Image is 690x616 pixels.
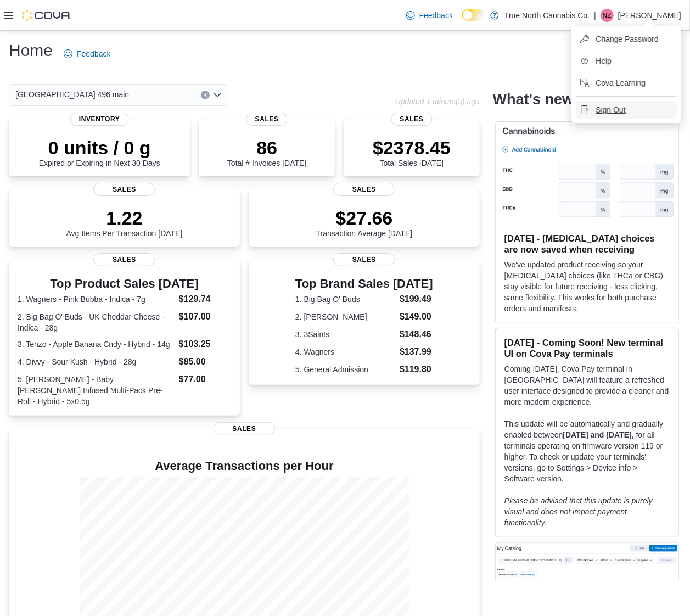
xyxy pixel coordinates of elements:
h2: What's new [493,91,574,108]
p: 1.22 [66,207,183,229]
dd: $199.49 [400,293,433,306]
p: $2378.45 [373,137,451,159]
p: | [594,9,596,22]
p: Updated 1 minute(s) ago [395,97,480,106]
dt: 5. [PERSON_NAME] - Baby [PERSON_NAME] Infused Multi-Pack Pre-Roll - Hybrid - 5x0.5g [18,374,175,407]
span: Dark Mode [462,21,462,21]
dt: 1. Big Bag O' Buds [295,294,395,305]
em: Please be advised that this update is purely visual and does not impact payment functionality. [504,496,653,527]
dd: $77.00 [179,373,231,386]
button: Cova Learning [576,74,677,92]
button: Change Password [576,30,677,48]
dd: $129.74 [179,293,231,306]
p: This update will be automatically and gradually enabled between , for all terminals operating on ... [504,418,670,484]
dt: 3. 3Saints [295,329,395,340]
dd: $119.80 [400,363,433,376]
span: Sales [93,253,155,266]
span: Sales [214,422,275,435]
dd: $107.00 [179,310,231,323]
button: Sign Out [576,101,677,119]
span: Feedback [419,10,453,21]
span: Sales [333,253,395,266]
dt: 4. Divvy - Sour Kush - Hybrid - 28g [18,356,175,367]
div: Nate Zidner [601,9,614,22]
dt: 1. Wagners - Pink Bubba - Indica - 7g [18,294,175,305]
p: 0 units / 0 g [39,137,160,159]
dt: 2. [PERSON_NAME] [295,311,395,322]
p: $27.66 [316,207,413,229]
span: Cova Learning [596,77,646,88]
input: Dark Mode [462,9,485,21]
span: Sales [391,113,433,126]
dd: $137.99 [400,345,433,359]
dt: 3. Tenzo - Apple Banana Cndy - Hybrid - 14g [18,339,175,350]
h3: Top Product Sales [DATE] [18,277,231,290]
span: Change Password [596,33,658,44]
h4: Average Transactions per Hour [18,460,471,473]
span: Inventory [70,113,129,126]
button: Open list of options [213,91,222,99]
dd: $148.46 [400,328,433,341]
button: Clear input [201,91,210,99]
span: Sales [93,183,155,196]
div: Total Sales [DATE] [373,137,451,167]
h1: Home [9,40,53,61]
dd: $103.25 [179,338,231,351]
span: [GEOGRAPHIC_DATA] 496 main [15,88,129,101]
dd: $149.00 [400,310,433,323]
h3: Top Brand Sales [DATE] [295,277,433,290]
strong: [DATE] and [DATE] [563,430,632,439]
p: [PERSON_NAME] [618,9,681,22]
span: Help [596,55,612,66]
dt: 2. Big Bag O' Buds - UK Cheddar Cheese - Indica - 28g [18,311,175,333]
p: Coming [DATE], Cova Pay terminal in [GEOGRAPHIC_DATA] will feature a refreshed user interface des... [504,363,670,407]
dd: $85.00 [179,355,231,368]
span: Sales [246,113,288,126]
div: Expired or Expiring in Next 30 Days [39,137,160,167]
span: Feedback [77,48,110,59]
a: Feedback [402,4,457,26]
img: Cova [22,10,71,21]
div: Total # Invoices [DATE] [227,137,306,167]
dt: 4. Wagners [295,346,395,357]
p: We've updated product receiving so your [MEDICAL_DATA] choices (like THCa or CBG) stay visible fo... [504,259,670,314]
dt: 5. General Admission [295,364,395,375]
span: NZ [603,9,612,22]
h3: [DATE] - [MEDICAL_DATA] choices are now saved when receiving [504,233,670,255]
div: Transaction Average [DATE] [316,207,413,238]
p: 86 [227,137,306,159]
a: Feedback [59,43,115,65]
div: Avg Items Per Transaction [DATE] [66,207,183,238]
p: True North Cannabis Co. [504,9,590,22]
span: Sales [333,183,395,196]
span: Sign Out [596,104,625,115]
h3: [DATE] - Coming Soon! New terminal UI on Cova Pay terminals [504,337,670,359]
button: Help [576,52,677,70]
